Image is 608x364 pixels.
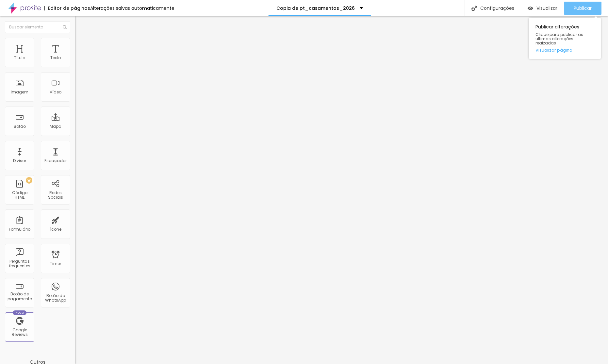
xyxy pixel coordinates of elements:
[50,90,61,94] div: Vídeo
[9,227,30,232] div: Formulário
[7,259,32,269] div: Perguntas frequentes
[7,292,32,301] div: Botão de pagamento
[42,293,68,303] div: Botão do WhatsApp
[14,56,25,60] div: Título
[7,328,32,337] div: Google Reviews
[63,25,67,29] img: Icone
[529,18,601,59] div: Publicar alterações
[44,158,67,163] div: Espaçador
[50,227,61,232] div: Ícone
[574,6,592,11] span: Publicar
[44,6,90,10] div: Editor de páginas
[42,190,68,200] div: Redes Sociais
[528,6,533,11] img: view-1.svg
[50,56,61,60] div: Texto
[13,158,26,163] div: Divisor
[276,6,355,10] p: Copia de pt_casamentos_2026
[536,6,557,11] span: Visualizar
[14,124,26,129] div: Botão
[535,32,594,45] span: Clique para publicar as ultimas alterações reaizadas
[11,90,28,94] div: Imagem
[90,6,174,10] div: Alterações salvas automaticamente
[5,21,70,33] input: Buscar elemento
[50,261,61,266] div: Timer
[13,310,27,315] div: Novo
[521,2,564,15] button: Visualizar
[471,6,477,11] img: Icone
[75,16,608,364] iframe: Editor
[50,124,61,129] div: Mapa
[564,2,601,15] button: Publicar
[7,190,32,200] div: Código HTML
[535,48,594,52] a: Visualizar página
